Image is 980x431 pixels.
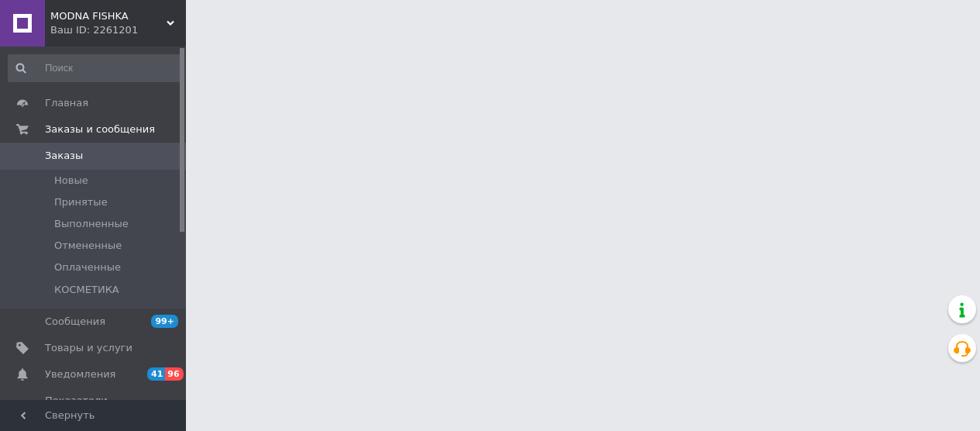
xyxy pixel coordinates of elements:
[45,394,143,422] span: Показатели работы компании
[54,260,121,274] span: Оплаченные
[45,315,105,329] span: Сообщения
[8,54,183,82] input: Поиск
[165,367,183,381] span: 96
[45,367,115,381] span: Уведомления
[45,149,83,163] span: Заказы
[50,23,186,37] div: Ваш ID: 2261201
[45,341,132,355] span: Товары и услуги
[45,96,88,110] span: Главная
[54,174,88,188] span: Новые
[147,367,165,381] span: 41
[50,9,167,23] span: MODNA FISHKA
[54,283,119,297] span: КОСМЕТИКА
[151,315,178,328] span: 99+
[54,239,122,253] span: Отмененные
[54,195,108,209] span: Принятые
[45,122,155,136] span: Заказы и сообщения
[54,217,129,231] span: Выполненные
